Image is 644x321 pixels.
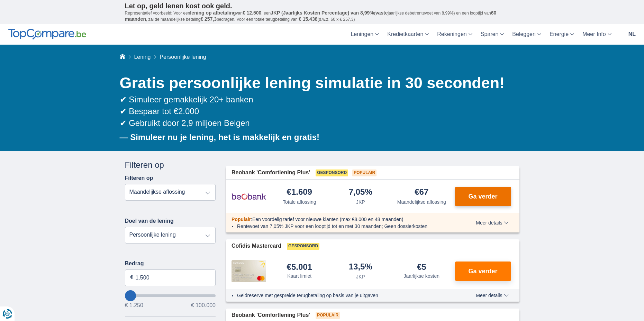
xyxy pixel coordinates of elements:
input: wantToBorrow [125,294,216,297]
p: Let op, geld lenen kost ook geld. [125,2,519,10]
a: nl [624,24,640,45]
div: 13,5% [349,263,372,272]
p: Representatief voorbeeld: Voor een van , een ( jaarlijkse debetrentevoet van 8,99%) en een loopti... [125,10,519,22]
div: 7,05% [349,188,372,197]
span: Gesponsord [316,169,348,176]
img: product.pl.alt Cofidis CC [232,260,266,282]
div: Maandelijkse aflossing [397,199,446,205]
span: € 257,3 [200,16,217,22]
span: 60 maanden [125,10,497,22]
span: Meer details [476,293,508,298]
li: Rentevoet van 7,05% JKP voor een looptijd tot en met 30 maanden; Geen dossierkosten [237,223,451,230]
span: Cofidis Mastercard [232,242,281,250]
div: Jaarlijkse kosten [404,273,440,279]
button: Ga verder [455,187,511,206]
label: Filteren op [125,175,153,181]
span: Beobank 'Comfortlening Plus' [232,311,310,319]
a: Home [120,54,125,60]
b: — Simuleer nu je lening, het is makkelijk en gratis! [120,132,320,142]
div: ✔ Simuleer gemakkelijk 20+ banken ✔ Bespaar tot €2.000 ✔ Gebruikt door 2,9 miljoen Belgen [120,94,519,129]
span: Populair [352,169,377,176]
div: €67 [415,188,428,197]
span: Gesponsord [287,243,319,250]
span: Populair [316,312,340,319]
div: Kaart limiet [287,273,311,279]
span: Meer details [476,220,508,225]
span: lening op afbetaling [190,10,236,16]
button: Meer details [471,220,514,226]
a: Kredietkaarten [383,24,433,45]
span: Ga verder [468,268,497,274]
span: vaste [375,10,388,16]
span: Beobank 'Comfortlening Plus' [232,169,310,177]
div: Filteren op [125,159,216,171]
div: : [226,216,456,223]
a: Meer Info [578,24,616,45]
span: Een voordelig tarief voor nieuwe klanten (max €8.000 en 48 maanden) [252,217,403,222]
div: €5 [417,263,426,271]
span: € 1.250 [125,303,143,308]
div: €5.001 [287,263,312,271]
a: Beleggen [508,24,545,45]
h1: Gratis persoonlijke lening simulatie in 30 seconden! [120,72,519,94]
span: € 100.000 [191,303,216,308]
span: JKP (Jaarlijks Kosten Percentage) van 8,99% [271,10,374,16]
img: product.pl.alt Beobank [232,188,266,205]
a: Rekeningen [433,24,476,45]
img: TopCompare [8,29,86,40]
a: Energie [545,24,578,45]
div: JKP [356,273,365,280]
span: Persoonlijke lening [160,54,206,60]
button: Ga verder [455,262,511,281]
div: Totale aflossing [283,199,316,205]
span: Populair [232,217,251,222]
button: Meer details [471,293,514,298]
label: Bedrag [125,260,216,267]
a: Sparen [477,24,508,45]
a: Lening [134,54,151,60]
a: Leningen [346,24,383,45]
div: JKP [356,199,365,205]
span: € [130,274,134,282]
span: Ga verder [468,193,497,200]
li: Geldreserve met gespreide terugbetaling op basis van je uitgaven [237,292,451,299]
span: € 12.500 [243,10,262,16]
span: € 15.438 [299,16,318,22]
div: €1.609 [287,188,312,197]
label: Doel van de lening [125,218,174,224]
